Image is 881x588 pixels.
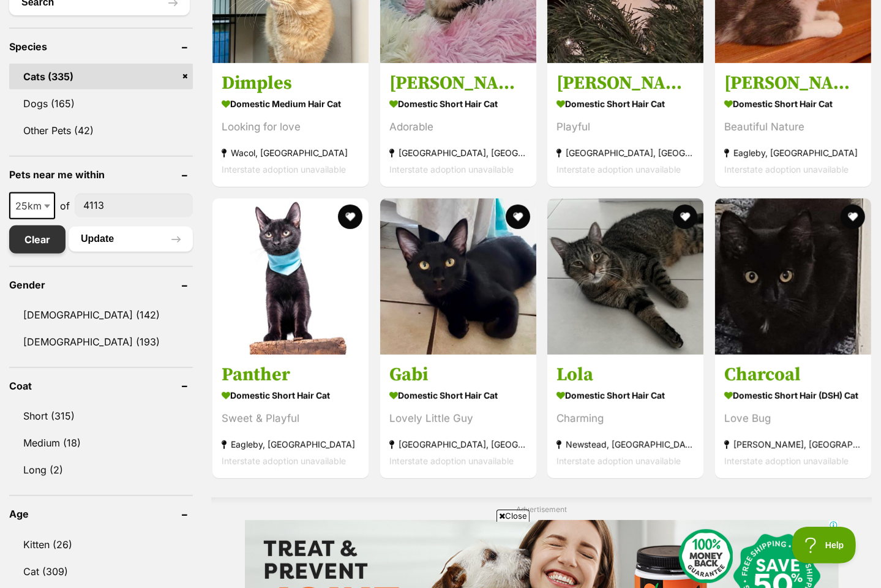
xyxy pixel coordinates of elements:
div: Sweet & Playful [222,410,359,426]
strong: [PERSON_NAME], [GEOGRAPHIC_DATA] [724,435,862,452]
a: Cat (309) [9,559,193,584]
strong: Domestic Short Hair Cat [389,386,527,404]
div: Lovely Little Guy [389,410,527,426]
span: Interstate adoption unavailable [222,164,346,175]
header: Pets near me within [9,169,193,180]
a: Gabi Domestic Short Hair Cat Lovely Little Guy [GEOGRAPHIC_DATA], [GEOGRAPHIC_DATA] Interstate ad... [380,353,536,478]
span: Interstate adoption unavailable [389,455,514,466]
div: Adorable [389,119,527,135]
span: Interstate adoption unavailable [557,164,681,175]
span: 25km [10,197,54,214]
a: [DEMOGRAPHIC_DATA] (193) [9,329,193,355]
strong: [GEOGRAPHIC_DATA], [GEOGRAPHIC_DATA] [557,145,694,161]
strong: Domestic Short Hair Cat [557,386,694,404]
a: Long (2) [9,457,193,483]
span: of [60,198,70,213]
strong: Wacol, [GEOGRAPHIC_DATA] [222,145,359,161]
header: Age [9,508,193,519]
a: Other Pets (42) [9,118,193,143]
strong: Domestic Short Hair (DSH) Cat [724,386,862,404]
span: Close [497,510,530,522]
a: Lola Domestic Short Hair Cat Charming Newstead, [GEOGRAPHIC_DATA] Interstate adoption unavailable [547,353,703,478]
h3: [PERSON_NAME] [557,72,694,95]
span: Interstate adoption unavailable [389,164,514,175]
input: postcode [75,194,193,217]
a: Dimples Domestic Medium Hair Cat Looking for love Wacol, [GEOGRAPHIC_DATA] Interstate adoption un... [212,62,369,187]
strong: Domestic Short Hair Cat [557,95,694,113]
strong: Eagleby, [GEOGRAPHIC_DATA] [222,435,359,452]
div: Beautiful Nature [724,119,862,135]
a: [PERSON_NAME] Domestic Short Hair Cat Adorable [GEOGRAPHIC_DATA], [GEOGRAPHIC_DATA] Interstate ad... [380,62,536,187]
iframe: Help Scout Beacon - Open [792,527,857,563]
strong: Domestic Short Hair Cat [389,95,527,113]
img: Charcoal - Domestic Short Hair (DSH) Cat [715,198,871,355]
h3: Panther [222,363,359,386]
strong: Eagleby, [GEOGRAPHIC_DATA] [724,145,862,161]
img: Panther - Domestic Short Hair Cat [212,198,369,355]
a: Panther Domestic Short Hair Cat Sweet & Playful Eagleby, [GEOGRAPHIC_DATA] Interstate adoption un... [212,353,369,478]
strong: Newstead, [GEOGRAPHIC_DATA] [557,435,694,452]
h3: [PERSON_NAME] [724,72,862,95]
span: Interstate adoption unavailable [724,455,849,466]
strong: Domestic Medium Hair Cat [222,95,359,113]
a: Dogs (165) [9,91,193,116]
a: Medium (18) [9,430,193,456]
img: Lola - Domestic Short Hair Cat [547,198,703,355]
a: Charcoal Domestic Short Hair (DSH) Cat Love Bug [PERSON_NAME], [GEOGRAPHIC_DATA] Interstate adopt... [715,353,871,478]
header: Gender [9,279,193,290]
a: [PERSON_NAME] Domestic Short Hair Cat Beautiful Nature Eagleby, [GEOGRAPHIC_DATA] Interstate adop... [715,62,871,187]
a: Cats (335) [9,64,193,89]
a: [PERSON_NAME] Domestic Short Hair Cat Playful [GEOGRAPHIC_DATA], [GEOGRAPHIC_DATA] Interstate ado... [547,62,703,187]
h3: Dimples [222,72,359,95]
header: Species [9,41,193,52]
iframe: Advertisement [218,527,664,582]
img: Gabi - Domestic Short Hair Cat [380,198,536,355]
a: Kitten (26) [9,532,193,557]
button: favourite [505,205,530,229]
button: favourite [338,205,362,229]
strong: Domestic Short Hair Cat [222,386,359,404]
button: favourite [673,205,697,229]
div: Playful [557,119,694,135]
header: Coat [9,380,193,391]
h3: Charcoal [724,363,862,386]
strong: [GEOGRAPHIC_DATA], [GEOGRAPHIC_DATA] [389,435,527,452]
h3: [PERSON_NAME] [389,72,527,95]
span: 25km [9,192,55,219]
span: Interstate adoption unavailable [724,164,849,175]
strong: Domestic Short Hair Cat [724,95,862,113]
button: favourite [840,205,864,229]
span: Interstate adoption unavailable [222,455,346,466]
a: [DEMOGRAPHIC_DATA] (142) [9,302,193,328]
a: Clear [9,225,66,254]
span: Interstate adoption unavailable [557,455,681,466]
div: Looking for love [222,119,359,135]
div: Love Bug [724,410,862,426]
h3: Gabi [389,363,527,386]
div: Charming [557,410,694,426]
button: Update [69,227,193,251]
strong: [GEOGRAPHIC_DATA], [GEOGRAPHIC_DATA] [389,145,527,161]
h3: Lola [557,363,694,386]
a: Short (315) [9,403,193,429]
